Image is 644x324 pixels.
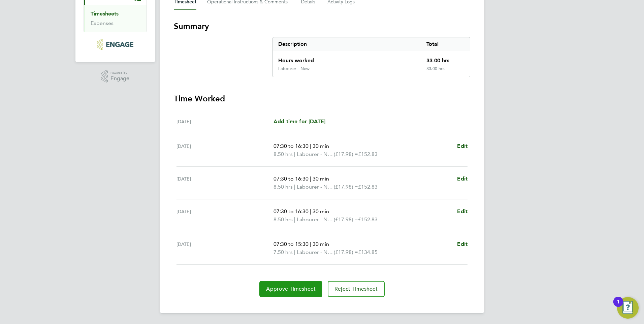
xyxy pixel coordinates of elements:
span: 30 min [313,241,329,247]
span: | [294,216,295,223]
a: Powered byEngage [101,70,130,83]
div: [DATE] [176,142,273,158]
span: (£17.98) = [334,151,358,157]
a: Edit [457,175,468,183]
span: Reject Timesheet [334,286,378,292]
a: Expenses [91,20,114,26]
span: £152.83 [358,216,378,223]
a: Timesheets [91,10,119,17]
section: Timesheet [174,21,470,297]
span: 07:30 to 16:30 [273,208,309,215]
span: £134.85 [358,249,378,255]
div: Summary [272,37,470,77]
div: [DATE] [176,118,273,126]
span: | [294,184,295,190]
span: (£17.98) = [334,184,358,190]
span: £152.83 [358,151,378,157]
div: [DATE] [176,240,273,256]
span: | [294,151,295,157]
span: £152.83 [358,184,378,190]
span: | [310,241,311,247]
h3: Time Worked [174,93,470,104]
div: Total [421,37,470,51]
span: 30 min [313,208,329,215]
span: Edit [457,175,468,182]
div: [DATE] [176,175,273,191]
span: | [310,143,311,149]
span: Labourer - New [297,216,334,224]
div: Timesheets [84,5,147,32]
span: 8.50 hrs [273,151,293,157]
h3: Summary [174,21,470,32]
div: 33.00 hrs [421,66,470,77]
button: Approve Timesheet [259,281,322,297]
span: 07:30 to 16:30 [273,175,309,182]
span: 7.50 hrs [273,249,293,255]
div: Hours worked [273,51,421,66]
a: Edit [457,240,468,248]
div: [DATE] [176,207,273,224]
a: Add time for [DATE] [273,118,325,126]
span: Edit [457,143,468,149]
div: 1 [617,302,620,311]
span: 8.50 hrs [273,184,293,190]
span: Approve Timesheet [266,286,316,292]
span: 07:30 to 16:30 [273,143,309,149]
span: Add time for [DATE] [273,118,325,125]
span: | [294,249,295,255]
span: Engage [110,76,129,82]
span: 30 min [313,143,329,149]
div: 33.00 hrs [421,51,470,66]
span: | [310,208,311,215]
span: Edit [457,208,468,215]
button: Open Resource Center, 1 new notification [617,297,639,319]
span: Edit [457,241,468,247]
span: Powered by [110,70,129,76]
span: 30 min [313,175,329,182]
span: Labourer - New [297,183,334,191]
button: Reject Timesheet [328,281,385,297]
span: 8.50 hrs [273,216,293,223]
a: Edit [457,207,468,216]
span: Labourer - New [297,150,334,158]
span: Labourer - New [297,248,334,256]
span: | [310,175,311,182]
a: Go to home page [84,39,147,50]
span: (£17.98) = [334,216,358,223]
span: 07:30 to 15:30 [273,241,309,247]
div: Description [273,37,421,51]
img: barnfieldconstruction-logo-retina.png [97,39,133,50]
span: (£17.98) = [334,249,358,255]
a: Edit [457,142,468,150]
div: Labourer - New [278,66,310,71]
